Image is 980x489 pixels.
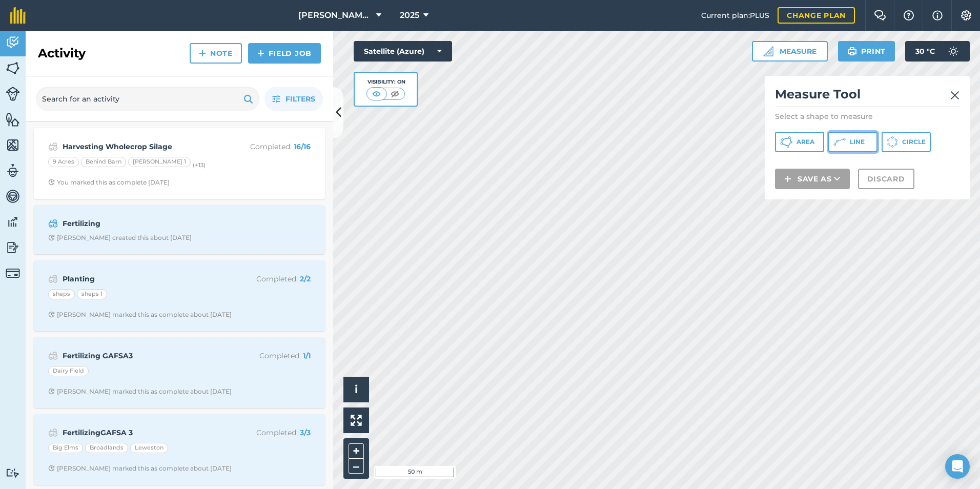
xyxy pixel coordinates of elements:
strong: Fertilizing GAFSA3 [63,350,225,361]
div: [PERSON_NAME] created this about [DATE] [48,234,192,242]
button: Print [838,41,895,62]
button: Circle [882,132,931,152]
img: svg+xml;base64,PHN2ZyB4bWxucz0iaHR0cDovL3d3dy53My5vcmcvMjAwMC9zdmciIHdpZHRoPSIyMiIgaGVpZ2h0PSIzMC... [950,89,959,101]
a: Field Job [248,43,321,64]
div: sheps 1 [77,289,107,299]
div: Behind Barn [81,157,126,167]
div: [PERSON_NAME] marked this as complete about [DATE] [48,388,232,396]
img: A question mark icon [903,10,915,21]
img: svg+xml;base64,PHN2ZyB4bWxucz0iaHR0cDovL3d3dy53My5vcmcvMjAwMC9zdmciIHdpZHRoPSIxOSIgaGVpZ2h0PSIyNC... [847,45,857,57]
small: (+ 13 ) [193,161,206,169]
input: Search for an activity [36,87,259,111]
button: Save as [775,169,850,189]
strong: Fertilizing [63,218,225,229]
img: svg+xml;base64,PHN2ZyB4bWxucz0iaHR0cDovL3d3dy53My5vcmcvMjAwMC9zdmciIHdpZHRoPSI1MCIgaGVpZ2h0PSI0MC... [389,89,401,99]
img: svg+xml;base64,PHN2ZyB4bWxucz0iaHR0cDovL3d3dy53My5vcmcvMjAwMC9zdmciIHdpZHRoPSIxNCIgaGVpZ2h0PSIyNC... [199,47,206,59]
img: Clock with arrow pointing clockwise [48,234,55,241]
span: Circle [902,138,926,146]
strong: Planting [63,273,225,284]
div: sheps [48,289,75,299]
strong: 2 / 2 [300,274,311,283]
a: Note [190,43,242,64]
span: [PERSON_NAME] LTD [298,9,372,22]
img: svg+xml;base64,PHN2ZyB4bWxucz0iaHR0cDovL3d3dy53My5vcmcvMjAwMC9zdmciIHdpZHRoPSI1NiIgaGVpZ2h0PSI2MC... [6,112,20,127]
img: Clock with arrow pointing clockwise [48,388,55,395]
span: Current plan : PLUS [701,10,769,21]
img: svg+xml;base64,PHN2ZyB4bWxucz0iaHR0cDovL3d3dy53My5vcmcvMjAwMC9zdmciIHdpZHRoPSIxNyIgaGVpZ2h0PSIxNy... [932,9,943,22]
div: Visibility: On [366,78,405,86]
img: fieldmargin Logo [10,7,26,24]
img: svg+xml;base64,PHN2ZyB4bWxucz0iaHR0cDovL3d3dy53My5vcmcvMjAwMC9zdmciIHdpZHRoPSIxOSIgaGVpZ2h0PSIyNC... [243,93,253,105]
span: 30 ° C [915,41,935,62]
div: Open Intercom Messenger [945,454,970,479]
img: svg+xml;base64,PHN2ZyB4bWxucz0iaHR0cDovL3d3dy53My5vcmcvMjAwMC9zdmciIHdpZHRoPSIxNCIgaGVpZ2h0PSIyNC... [257,47,264,59]
a: Fertilizing GAFSA3Completed: 1/1Dairy FieldClock with arrow pointing clockwise[PERSON_NAME] marke... [40,343,319,402]
a: Change plan [778,7,855,24]
img: Clock with arrow pointing clockwise [48,311,55,318]
div: [PERSON_NAME] 1 [128,157,191,167]
img: svg+xml;base64,PHN2ZyB4bWxucz0iaHR0cDovL3d3dy53My5vcmcvMjAwMC9zdmciIHdpZHRoPSI1MCIgaGVpZ2h0PSI0MC... [370,89,383,99]
span: Area [797,138,814,146]
div: Broadlands [85,443,128,453]
img: svg+xml;base64,PD94bWwgdmVyc2lvbj0iMS4wIiBlbmNvZGluZz0idXRmLTgiPz4KPCEtLSBHZW5lcmF0b3I6IEFkb2JlIE... [48,350,58,362]
div: [PERSON_NAME] marked this as complete about [DATE] [48,311,232,319]
img: svg+xml;base64,PHN2ZyB4bWxucz0iaHR0cDovL3d3dy53My5vcmcvMjAwMC9zdmciIHdpZHRoPSIxNCIgaGVpZ2h0PSIyNC... [784,173,791,185]
div: Big Elms [48,443,83,453]
span: 2025 [400,9,419,22]
img: Two speech bubbles overlapping with the left bubble in the forefront [874,10,886,21]
button: Measure [752,41,828,62]
img: svg+xml;base64,PD94bWwgdmVyc2lvbj0iMS4wIiBlbmNvZGluZz0idXRmLTgiPz4KPCEtLSBHZW5lcmF0b3I6IEFkb2JlIE... [48,140,58,153]
img: Clock with arrow pointing clockwise [48,179,55,186]
button: Satellite (Azure) [354,41,452,62]
img: Clock with arrow pointing clockwise [48,465,55,472]
img: svg+xml;base64,PD94bWwgdmVyc2lvbj0iMS4wIiBlbmNvZGluZz0idXRmLTgiPz4KPCEtLSBHZW5lcmF0b3I6IEFkb2JlIE... [6,266,20,280]
div: [PERSON_NAME] marked this as complete about [DATE] [48,464,232,473]
img: svg+xml;base64,PD94bWwgdmVyc2lvbj0iMS4wIiBlbmNvZGluZz0idXRmLTgiPz4KPCEtLSBHZW5lcmF0b3I6IEFkb2JlIE... [6,240,20,255]
p: Select a shape to measure [775,111,959,121]
p: Completed : [229,427,311,438]
button: Filters [264,87,323,111]
strong: 3 / 3 [300,428,311,437]
img: svg+xml;base64,PD94bWwgdmVyc2lvbj0iMS4wIiBlbmNvZGluZz0idXRmLTgiPz4KPCEtLSBHZW5lcmF0b3I6IEFkb2JlIE... [6,189,20,204]
img: svg+xml;base64,PD94bWwgdmVyc2lvbj0iMS4wIiBlbmNvZGluZz0idXRmLTgiPz4KPCEtLSBHZW5lcmF0b3I6IEFkb2JlIE... [943,41,964,62]
img: svg+xml;base64,PD94bWwgdmVyc2lvbj0iMS4wIiBlbmNvZGluZz0idXRmLTgiPz4KPCEtLSBHZW5lcmF0b3I6IEFkb2JlIE... [6,163,20,178]
img: Ruler icon [763,46,773,56]
img: svg+xml;base64,PD94bWwgdmVyc2lvbj0iMS4wIiBlbmNvZGluZz0idXRmLTgiPz4KPCEtLSBHZW5lcmF0b3I6IEFkb2JlIE... [48,273,58,285]
strong: 1 / 1 [303,351,311,360]
button: + [349,443,364,459]
div: 9 Acres [48,157,79,167]
button: Discard [858,169,914,189]
img: svg+xml;base64,PHN2ZyB4bWxucz0iaHR0cDovL3d3dy53My5vcmcvMjAwMC9zdmciIHdpZHRoPSI1NiIgaGVpZ2h0PSI2MC... [6,137,20,153]
a: PlantingCompleted: 2/2shepssheps 1Clock with arrow pointing clockwise[PERSON_NAME] marked this as... [40,267,319,325]
strong: Harvesting Wholecrop Silage [63,141,225,152]
img: svg+xml;base64,PHN2ZyB4bWxucz0iaHR0cDovL3d3dy53My5vcmcvMjAwMC9zdmciIHdpZHRoPSI1NiIgaGVpZ2h0PSI2MC... [6,60,20,76]
img: svg+xml;base64,PD94bWwgdmVyc2lvbj0iMS4wIiBlbmNvZGluZz0idXRmLTgiPz4KPCEtLSBHZW5lcmF0b3I6IEFkb2JlIE... [6,214,20,230]
img: svg+xml;base64,PD94bWwgdmVyc2lvbj0iMS4wIiBlbmNvZGluZz0idXRmLTgiPz4KPCEtLSBHZW5lcmF0b3I6IEFkb2JlIE... [6,87,20,101]
img: svg+xml;base64,PD94bWwgdmVyc2lvbj0iMS4wIiBlbmNvZGluZz0idXRmLTgiPz4KPCEtLSBHZW5lcmF0b3I6IEFkb2JlIE... [48,426,58,439]
strong: FertilizingGAFSA 3 [63,427,225,438]
img: Four arrows, one pointing top left, one top right, one bottom right and the last bottom left [351,415,362,426]
a: FertilizingGAFSA 3Completed: 3/3Big ElmsBroadlandsLewestonClock with arrow pointing clockwise[PER... [40,420,319,479]
div: Leweston [130,443,168,453]
span: Line [850,138,865,146]
div: Dairy Field [48,366,89,376]
strong: 16 / 16 [294,142,311,151]
span: Filters [285,93,315,105]
button: Area [775,132,824,152]
p: Completed : [229,141,311,152]
button: i [343,377,369,402]
p: Completed : [229,350,311,361]
p: Completed : [229,273,311,284]
button: 30 °C [905,41,970,62]
img: svg+xml;base64,PD94bWwgdmVyc2lvbj0iMS4wIiBlbmNvZGluZz0idXRmLTgiPz4KPCEtLSBHZW5lcmF0b3I6IEFkb2JlIE... [6,35,20,50]
img: svg+xml;base64,PD94bWwgdmVyc2lvbj0iMS4wIiBlbmNvZGluZz0idXRmLTgiPz4KPCEtLSBHZW5lcmF0b3I6IEFkb2JlIE... [48,217,58,230]
a: Harvesting Wholecrop SilageCompleted: 16/169 AcresBehind Barn[PERSON_NAME] 1(+13)Clock with arrow... [40,134,319,193]
img: A cog icon [960,10,972,21]
button: Line [828,132,877,152]
button: – [349,459,364,474]
h2: Activity [38,45,86,62]
div: You marked this as complete [DATE] [48,178,170,187]
h2: Measure Tool [775,86,959,107]
img: svg+xml;base64,PD94bWwgdmVyc2lvbj0iMS4wIiBlbmNvZGluZz0idXRmLTgiPz4KPCEtLSBHZW5lcmF0b3I6IEFkb2JlIE... [6,468,20,478]
span: i [355,383,358,396]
